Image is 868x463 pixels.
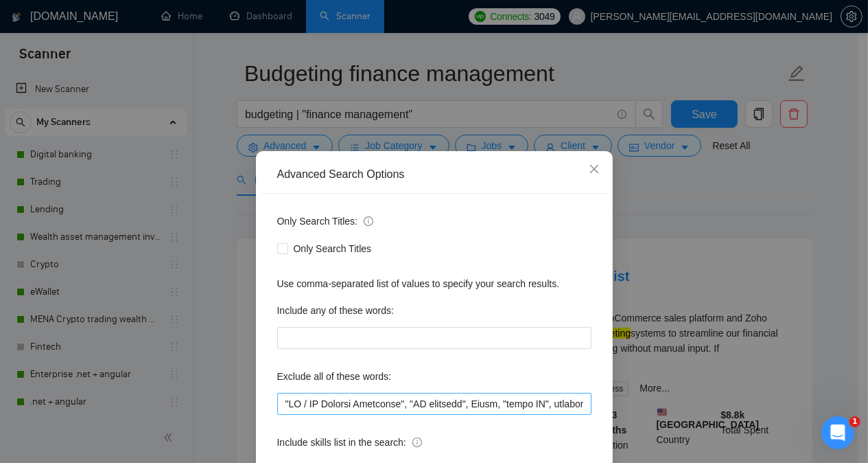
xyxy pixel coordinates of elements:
[277,435,422,450] span: Include skills list in the search:
[576,151,613,188] button: Close
[277,167,591,182] div: Advanced Search Options
[849,416,860,427] span: 1
[277,214,373,229] span: Only Search Titles:
[277,276,591,291] div: Use comma-separated list of values to specify your search results.
[364,216,373,226] span: info-circle
[821,416,854,449] iframe: Intercom live chat
[412,438,422,447] span: info-circle
[277,365,392,387] label: Exclude all of these words:
[288,241,377,256] span: Only Search Titles
[277,300,394,321] label: Include any of these words:
[589,163,600,174] span: close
